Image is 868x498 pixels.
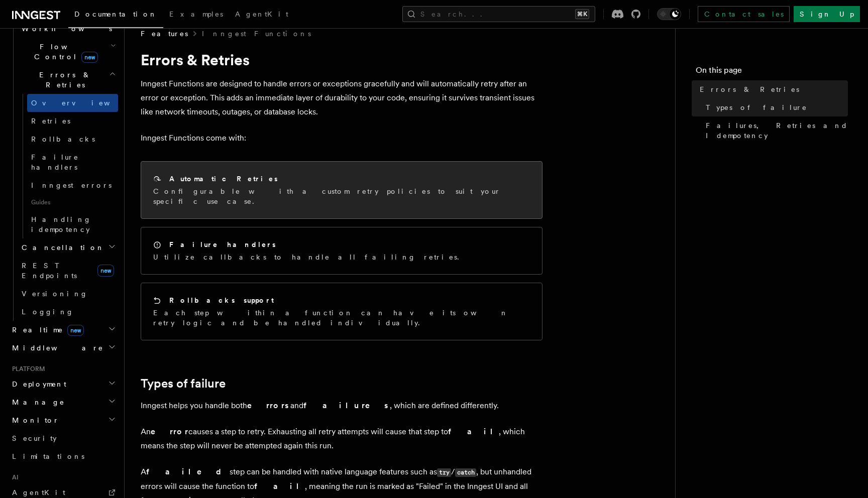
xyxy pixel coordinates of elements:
span: Errors & Retries [18,70,109,90]
a: Errors & Retries [696,80,848,98]
a: Documentation [68,3,163,28]
a: Logging [18,303,118,321]
p: Configurable with a custom retry policies to suit your specific use case. [153,186,530,206]
strong: failed [146,467,230,476]
span: AgentKit [235,10,288,18]
a: Inngest Functions [202,29,311,39]
span: Middleware [8,343,103,353]
span: Realtime [8,325,84,335]
a: Retries [27,112,118,130]
a: Limitations [8,447,118,465]
button: Cancellation [18,238,118,257]
span: REST Endpoints [22,262,77,280]
code: catch [455,468,476,477]
span: Limitations [12,452,84,460]
button: Deployment [8,375,118,393]
button: Manage [8,393,118,411]
strong: fail [254,481,305,491]
p: Inngest Functions come with: [141,131,542,145]
span: Documentation [74,10,157,18]
span: Inngest errors [31,181,112,189]
a: Overview [27,94,118,112]
span: AI [8,473,19,481]
kbd: ⌘K [575,9,589,19]
span: Overview [31,99,135,107]
strong: errors [247,401,290,410]
span: Guides [27,194,118,210]
a: Types of failure [702,98,848,116]
a: Rollbacks [27,130,118,148]
p: Inngest helps you handle both and , which are defined differently. [141,399,542,413]
a: Automatic RetriesConfigurable with a custom retry policies to suit your specific use case. [141,161,542,219]
button: Errors & Retries [18,66,118,94]
a: Sign Up [794,6,860,22]
span: Logging [22,308,74,316]
button: Search...⌘K [402,6,595,22]
span: new [67,325,84,336]
span: Flow Control [18,42,111,62]
h2: Failure handlers [169,239,276,250]
a: Failure handlers [27,148,118,176]
p: Inngest Functions are designed to handle errors or exceptions gracefully and will automatically r... [141,77,542,119]
h2: Automatic Retries [169,174,278,184]
span: new [81,52,98,63]
span: Manage [8,397,65,407]
a: Types of failure [141,377,226,391]
div: Errors & Retries [18,94,118,238]
h2: Rollbacks support [169,295,274,305]
a: Handling idempotency [27,210,118,238]
a: Rollbacks supportEach step within a function can have its own retry logic and be handled individu... [141,283,542,340]
a: Contact sales [698,6,790,22]
p: Utilize callbacks to handle all failing retries. [153,252,465,262]
span: Failure handlers [31,153,79,171]
code: try [437,468,451,477]
strong: fail [448,427,499,436]
span: Cancellation [18,242,104,253]
span: Handling idempotency [31,215,91,233]
a: REST Endpointsnew [18,257,118,285]
span: Security [12,434,57,442]
p: Each step within a function can have its own retry logic and be handled individually. [153,308,530,328]
span: Examples [169,10,223,18]
a: Security [8,429,118,447]
span: new [97,265,114,277]
button: Toggle dark mode [657,8,681,20]
a: Failure handlersUtilize callbacks to handle all failing retries. [141,227,542,275]
h1: Errors & Retries [141,51,542,69]
span: Versioning [22,290,88,298]
button: Middleware [8,339,118,357]
a: Versioning [18,285,118,303]
button: Realtimenew [8,321,118,339]
a: Examples [163,3,229,27]
strong: error [151,427,188,436]
span: Platform [8,365,45,373]
span: Retries [31,117,70,125]
span: Monitor [8,415,59,425]
span: AgentKit [12,488,65,496]
a: AgentKit [229,3,294,27]
span: Rollbacks [31,135,95,143]
button: Flow Controlnew [18,38,118,66]
p: An causes a step to retry. Exhausting all retry attempts will cause that step to , which means th... [141,425,542,453]
button: Monitor [8,411,118,429]
span: Errors & Retries [700,84,799,94]
a: Inngest errors [27,176,118,194]
a: Failures, Retries and Idempotency [702,116,848,145]
strong: failures [303,401,390,410]
span: Types of failure [706,102,807,112]
span: Failures, Retries and Idempotency [706,120,848,141]
span: Deployment [8,379,66,389]
span: Features [141,29,188,39]
h4: On this page [696,64,848,80]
